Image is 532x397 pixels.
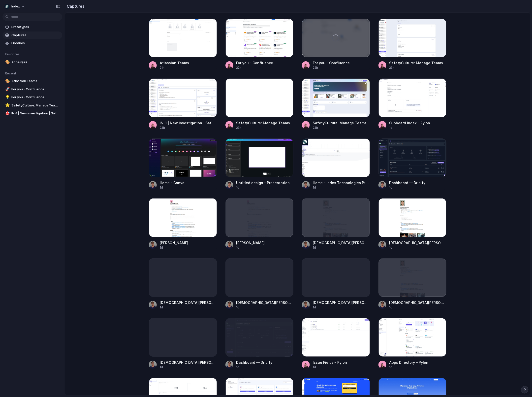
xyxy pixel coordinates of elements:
div: 1d [313,245,370,250]
div: 1d [160,305,217,310]
div: 1d [389,126,430,130]
div: 23h [313,126,370,130]
div: Dashboard — Dripify [236,360,273,365]
div: 1d [160,245,188,250]
a: 🚀For you - Confluence [2,86,62,93]
div: 💡 [5,95,9,100]
a: 🎨Atlassian Teams [2,77,62,85]
div: [PERSON_NAME] [160,240,188,245]
div: [DEMOGRAPHIC_DATA][PERSON_NAME] [236,300,294,305]
div: Clipboard Index – Pylon [389,120,430,126]
div: SafetyCulture: Manage Teams and Inspection Data | SafetyCulture [389,60,447,66]
div: [DEMOGRAPHIC_DATA][PERSON_NAME] [389,300,447,305]
div: IN-1 | New investigation | SafetyCulture [160,120,217,126]
div: 🚀 [5,86,9,92]
button: 🎯 [4,111,9,116]
div: 23h [236,126,294,130]
div: 22h [236,66,273,70]
button: Index [2,2,28,10]
div: Apps Directory – Pylon [389,360,429,365]
span: Atlassian Teams [11,79,60,84]
div: 🎨 [5,78,9,84]
div: 1d [236,245,265,250]
div: Issue Fields – Pylon [313,360,347,365]
div: [PERSON_NAME] [236,240,265,245]
div: 23h [389,66,447,70]
div: 1d [313,185,370,190]
div: Home – Index Technologies Pty Ltd – Stripe [313,180,370,185]
div: 1d [236,305,294,310]
div: Untitled design - Presentation [236,180,290,185]
div: [DEMOGRAPHIC_DATA][PERSON_NAME] [389,240,447,245]
button: 💡 [4,95,9,100]
span: IN-1 | New investigation | SafetyCulture [11,111,60,116]
span: Captures [11,33,60,38]
span: Acne Quiz [11,60,60,65]
h2: Captures [65,3,85,9]
span: For you - Confluence [11,95,60,100]
button: 🚀 [4,87,9,92]
div: For you - Confluence [313,60,350,66]
div: 1d [160,365,217,369]
span: SafetyCulture: Manage Teams and Inspection Data | SafetyCulture [11,103,60,108]
a: 🎨Acne Quiz [2,59,62,66]
div: [DEMOGRAPHIC_DATA][PERSON_NAME] [313,240,370,245]
div: SafetyCulture: Manage Teams and Inspection Data | SafetyCulture [236,120,294,126]
div: 1d [236,185,290,190]
span: Recent [5,71,16,75]
div: Atlassian Teams [160,60,189,66]
button: ⭐ [4,103,9,108]
a: ⭐SafetyCulture: Manage Teams and Inspection Data | SafetyCulture [2,102,62,109]
a: Libraries [2,39,62,47]
a: Captures [2,32,62,39]
div: 1d [160,185,185,190]
div: 22h [313,66,350,70]
div: [DEMOGRAPHIC_DATA][PERSON_NAME] [313,300,370,305]
div: 1d [389,305,447,310]
div: 1d [313,365,347,369]
button: 🎨 [4,60,9,65]
div: 1d [389,365,429,369]
span: Index [11,4,20,9]
a: Prototypes [2,23,62,31]
div: Dashboard — Dripify [389,180,426,185]
a: 🎯IN-1 | New investigation | SafetyCulture [2,110,62,117]
div: 1d [236,365,273,369]
div: ⭐ [5,102,9,108]
div: Home - Canva [160,180,185,185]
div: 1d [389,185,426,190]
div: 1d [389,245,447,250]
div: [DEMOGRAPHIC_DATA][PERSON_NAME] [160,360,217,365]
div: 23h [160,126,217,130]
div: 🎨 [5,59,9,65]
div: 21h [160,66,189,70]
div: For you - Confluence [236,60,273,66]
div: SafetyCulture: Manage Teams and Inspection Data | SafetyCulture [313,120,370,126]
span: For you - Confluence [11,87,60,92]
a: 💡For you - Confluence [2,94,62,101]
span: Favorites [5,52,20,56]
span: Libraries [11,41,60,46]
span: Prototypes [11,25,60,30]
div: [DEMOGRAPHIC_DATA][PERSON_NAME] [160,300,217,305]
button: 🎨 [4,79,9,84]
div: 1d [313,305,370,310]
div: 🎯 [5,111,9,116]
